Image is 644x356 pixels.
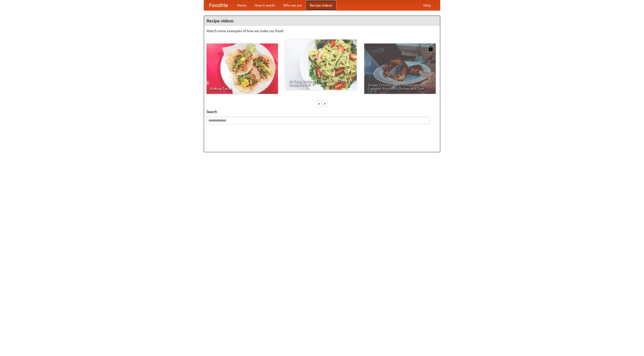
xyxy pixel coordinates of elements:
img: 483408.png [428,46,433,51]
span: Making Tacos [210,87,274,90]
a: Recipe videos [306,0,336,10]
span: An Easy, Summery Tomato Pasta That's Ready for Fall [289,79,353,86]
h4: Recipe videos [204,16,440,26]
a: Who we are [279,0,306,10]
p: Watch some examples of how we make our food! [207,28,437,33]
div: « [317,100,321,107]
a: How it works [251,0,279,10]
a: Making Tacos [207,44,278,94]
a: FoodMe [204,0,233,10]
a: An Easy, Summery Tomato Pasta That's Ready for Fall [285,39,357,90]
h5: Search [207,109,437,114]
div: » [323,100,327,107]
a: Help [419,0,435,10]
a: Home [233,0,251,10]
